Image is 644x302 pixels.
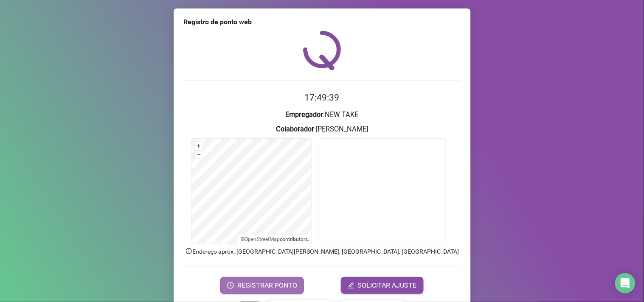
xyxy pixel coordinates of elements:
[184,124,461,135] h3: : [PERSON_NAME]
[286,111,323,119] strong: Empregador
[305,92,340,103] time: 17:49:39
[184,109,461,120] h3: : NEW TAKE
[227,282,234,289] span: clock-circle
[185,247,193,255] span: info-circle
[220,277,304,294] button: REGISTRAR PONTO
[341,277,424,294] button: editSOLICITAR AJUSTE
[195,142,203,150] button: +
[303,31,341,70] img: QRPoint
[615,273,636,294] div: Open Intercom Messenger
[237,280,297,291] span: REGISTRAR PONTO
[184,247,461,256] p: Endereço aprox. : [GEOGRAPHIC_DATA][PERSON_NAME], [GEOGRAPHIC_DATA], [GEOGRAPHIC_DATA]
[358,280,417,291] span: SOLICITAR AJUSTE
[184,17,461,27] div: Registro de ponto web
[195,151,203,159] button: –
[241,236,309,242] li: © contributors.
[245,236,280,242] a: OpenStreetMap
[348,282,354,289] span: edit
[276,125,314,133] strong: Colaborador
